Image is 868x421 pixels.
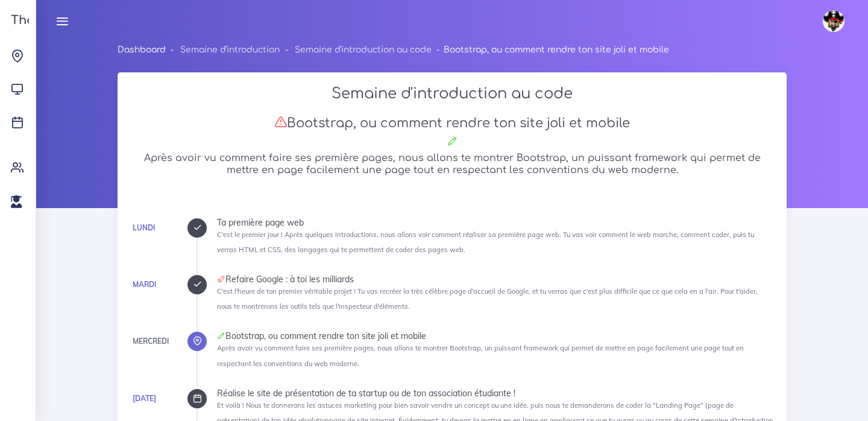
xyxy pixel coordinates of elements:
div: Réalise le site de présentation de ta startup ou de ton association étudiante ! [217,389,774,397]
h2: Semaine d'introduction au code [130,85,774,103]
a: [DATE] [133,394,156,403]
h5: Après avoir vu comment faire ses première pages, nous allons te montrer Bootstrap, un puissant fr... [130,153,774,176]
div: Bootstrap, ou comment rendre ton site joli et mobile [217,332,774,340]
a: Semaine d'introduction au code [295,45,432,54]
a: Semaine d'introduction [180,45,280,54]
a: Dashboard [118,45,166,54]
h3: Bootstrap, ou comment rendre ton site joli et mobile [130,115,774,131]
a: Lundi [133,223,155,232]
a: Mardi [133,280,156,289]
div: Refaire Google : à toi les milliards [217,275,774,283]
small: C'est l'heure de ton premier véritable projet ! Tu vas recréer la très célèbre page d'accueil de ... [217,287,758,311]
small: C'est le premier jour ! Après quelques introductions, nous allons voir comment réaliser sa premiè... [217,230,754,254]
img: avatar [823,10,844,32]
h3: The Hacking Project [7,14,135,27]
small: Après avoir vu comment faire ses première pages, nous allons te montrer Bootstrap, un puissant fr... [217,344,744,367]
li: Bootstrap, ou comment rendre ton site joli et mobile [432,42,669,57]
div: Mercredi [133,335,169,348]
div: Ta première page web [217,218,774,227]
